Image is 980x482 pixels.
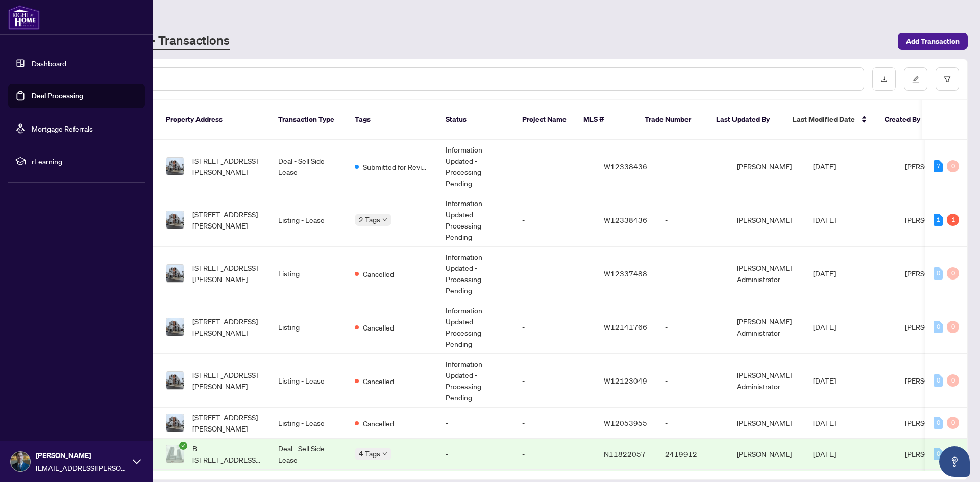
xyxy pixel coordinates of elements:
[813,322,836,332] span: [DATE]
[270,100,347,140] th: Transaction Type
[363,161,429,172] span: Submitted for Review
[934,160,943,172] div: 7
[905,322,960,332] span: [PERSON_NAME]
[604,418,647,427] span: W12053955
[11,452,30,471] img: Profile Icon
[604,449,646,459] span: N11822057
[657,300,728,354] td: -
[270,439,347,470] td: Deal - Sell Side Lease
[437,439,514,470] td: -
[944,75,951,83] span: filter
[437,408,514,439] td: -
[166,318,184,336] img: thumbnail-img
[363,375,394,387] span: Cancelled
[514,439,596,470] td: -
[192,209,262,231] span: [STREET_ADDRESS][PERSON_NAME]
[906,33,960,49] span: Add Transaction
[166,211,184,229] img: thumbnail-img
[270,354,347,408] td: Listing - Lease
[166,265,184,282] img: thumbnail-img
[934,267,943,280] div: 0
[32,124,93,133] a: Mortgage Referrals
[437,140,514,193] td: Information Updated - Processing Pending
[785,100,876,140] th: Last Modified Date
[934,321,943,333] div: 0
[166,372,184,389] img: thumbnail-img
[905,162,960,171] span: [PERSON_NAME]
[437,247,514,300] td: Information Updated - Processing Pending
[813,449,836,459] span: [DATE]
[905,418,960,427] span: [PERSON_NAME]
[192,443,262,465] span: B-[STREET_ADDRESS][PERSON_NAME][PERSON_NAME]
[8,5,40,30] img: logo
[813,215,836,224] span: [DATE]
[161,471,169,479] span: check-circle
[158,100,270,140] th: Property Address
[728,354,805,408] td: [PERSON_NAME] Administrator
[905,215,960,224] span: [PERSON_NAME]
[437,100,514,140] th: Status
[728,140,805,193] td: [PERSON_NAME]
[514,408,596,439] td: -
[192,412,262,434] span: [STREET_ADDRESS][PERSON_NAME]
[604,162,647,171] span: W12338436
[192,155,262,177] span: [STREET_ADDRESS][PERSON_NAME]
[270,193,347,247] td: Listing - Lease
[514,300,596,354] td: -
[939,446,970,477] button: Open asap
[270,140,347,193] td: Deal - Sell Side Lease
[32,156,138,167] span: rLearning
[657,193,728,247] td: -
[934,374,943,387] div: 0
[514,140,596,193] td: -
[437,300,514,354] td: Information Updated - Processing Pending
[270,247,347,300] td: Listing
[36,450,128,461] span: [PERSON_NAME]
[813,269,836,278] span: [DATE]
[32,59,66,68] a: Dashboard
[270,408,347,439] td: Listing - Lease
[905,269,960,278] span: [PERSON_NAME]
[947,214,959,226] div: 1
[179,442,187,450] span: check-circle
[359,214,380,225] span: 2 Tags
[166,445,184,463] img: thumbnail-img
[728,439,805,470] td: [PERSON_NAME]
[728,300,805,354] td: [PERSON_NAME] Administrator
[604,215,647,224] span: W12338436
[728,408,805,439] td: [PERSON_NAME]
[904,67,927,91] button: edit
[872,67,896,91] button: download
[437,354,514,408] td: Information Updated - Processing Pending
[728,193,805,247] td: [PERSON_NAME]
[728,247,805,300] td: [PERSON_NAME] Administrator
[32,91,83,100] a: Deal Processing
[657,140,728,193] td: -
[514,100,575,140] th: Project Name
[947,417,959,429] div: 0
[604,322,647,332] span: W12141766
[347,100,437,140] th: Tags
[947,321,959,333] div: 0
[166,414,184,432] img: thumbnail-img
[437,193,514,247] td: Information Updated - Processing Pending
[934,417,943,429] div: 0
[657,354,728,408] td: -
[813,162,836,171] span: [DATE]
[905,376,960,385] span: [PERSON_NAME]
[363,322,394,333] span: Cancelled
[363,418,394,429] span: Cancelled
[876,100,938,140] th: Created By
[192,262,262,285] span: [STREET_ADDRESS][PERSON_NAME]
[166,158,184,175] img: thumbnail-img
[813,376,836,385] span: [DATE]
[936,67,959,91] button: filter
[947,160,959,172] div: 0
[934,448,943,460] div: 0
[905,449,960,459] span: [PERSON_NAME]
[934,214,943,226] div: 1
[36,462,128,473] span: [EMAIL_ADDRESS][PERSON_NAME][DOMAIN_NAME]
[793,114,855,125] span: Last Modified Date
[898,33,968,50] button: Add Transaction
[192,369,262,392] span: [STREET_ADDRESS][PERSON_NAME]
